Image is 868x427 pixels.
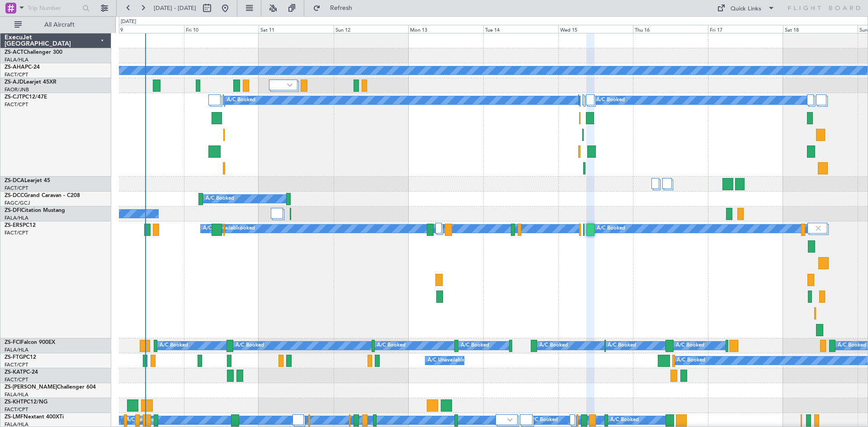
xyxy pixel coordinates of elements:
div: Wed 15 [558,25,633,33]
span: ZS-DFI [5,208,21,213]
img: arrow-gray.svg [507,418,513,422]
div: A/C Booked [227,94,255,107]
img: arrow-gray.svg [287,83,292,87]
a: FACT/CPT [5,406,28,413]
div: Sun 12 [334,25,409,33]
div: A/C Booked [610,413,639,427]
div: A/C Booked [597,222,625,235]
span: ZS-KHT [5,399,24,405]
a: FACT/CPT [5,101,28,108]
a: FALA/HLA [5,347,28,353]
div: Fri 17 [708,25,783,33]
a: ZS-AJDLearjet 45XR [5,80,57,85]
a: ZS-FCIFalcon 900EX [5,340,55,345]
span: ZS-AJD [5,80,24,85]
div: Sat 18 [783,25,858,33]
a: FAGC/GCJ [5,200,30,206]
div: Sat 11 [259,25,334,33]
span: Refresh [322,5,360,11]
a: FACT/CPT [5,230,28,236]
span: ZS-AHA [5,65,25,70]
div: A/C Booked [676,339,704,352]
button: All Aircraft [10,18,98,32]
div: Thu 16 [633,25,708,33]
span: ZS-[PERSON_NAME] [5,385,57,390]
a: FACT/CPT [5,71,28,78]
span: ZS-LMF [5,414,24,420]
div: A/C Booked [596,94,625,107]
button: Refresh [309,1,363,15]
a: FACT/CPT [5,376,28,383]
a: ZS-LMFNextant 400XTi [5,414,64,420]
a: FALA/HLA [5,215,28,221]
div: A/C Booked [377,339,406,352]
div: Fri 10 [184,25,259,33]
a: ZS-KATPC-24 [5,370,38,375]
a: FACT/CPT [5,185,28,192]
a: ZS-ACTChallenger 300 [5,50,62,55]
a: ZS-AHAPC-24 [5,65,40,70]
a: FALA/HLA [5,391,28,398]
div: [DATE] [121,18,136,26]
a: ZS-DFICitation Mustang [5,208,65,213]
div: A/C Booked [160,339,188,352]
div: A/C Booked [226,222,255,235]
div: A/C Booked [677,354,705,367]
a: ZS-KHTPC12/NG [5,399,47,405]
span: ZS-ACT [5,50,24,55]
div: A/C Booked [461,339,489,352]
div: A/C Booked [126,413,155,427]
a: FALA/HLA [5,56,28,63]
a: ZS-[PERSON_NAME]Challenger 604 [5,385,96,390]
span: ZS-FCI [5,340,21,345]
div: A/C Booked [608,339,636,352]
a: ZS-ERSPC12 [5,223,36,228]
a: FAOR/JNB [5,86,29,93]
div: A/C Unavailable [428,354,465,367]
span: ZS-ERS [5,223,23,228]
div: A/C Booked [236,339,264,352]
span: [DATE] - [DATE] [154,4,196,12]
span: ZS-DCC [5,193,24,198]
a: FACT/CPT [5,361,28,368]
div: A/C Booked [206,192,234,206]
a: ZS-DCALearjet 45 [5,178,50,183]
span: All Aircraft [24,22,95,28]
span: ZS-KAT [5,370,23,375]
a: ZS-FTGPC12 [5,355,36,360]
span: ZS-DCA [5,178,24,183]
input: Trip Number [28,1,80,15]
a: ZS-CJTPC12/47E [5,94,47,100]
span: ZS-CJT [5,94,22,100]
div: Thu 9 [109,25,184,33]
span: ZS-FTG [5,355,23,360]
div: A/C Booked [539,339,568,352]
div: Tue 14 [483,25,558,33]
div: A/C Unavailable [203,222,241,235]
div: A/C Booked [529,413,558,427]
a: ZS-DCCGrand Caravan - C208 [5,193,80,198]
div: Mon 13 [408,25,483,33]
